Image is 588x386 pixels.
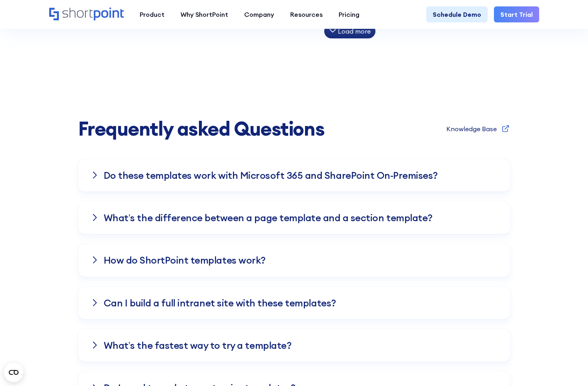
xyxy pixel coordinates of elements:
div: Why ShortPoint [181,10,228,19]
h3: What’s the difference between a page template and a section template? [104,212,433,223]
a: Knowledge Base [446,124,510,134]
div: Load more [338,28,371,34]
a: Resources [282,6,331,22]
h3: What’s the fastest way to try a template? [104,340,292,350]
a: Schedule Demo [426,6,488,22]
button: Open CMP widget [4,363,23,382]
span: Frequently asked Questions [78,118,325,140]
iframe: Chat Widget [548,348,588,386]
div: Product [140,10,165,19]
h3: Do these templates work with Microsoft 365 and SharePoint On-Premises? [104,170,438,180]
a: Home [49,8,124,21]
a: Product [132,6,173,22]
a: Company [236,6,282,22]
div: Load more [324,24,375,38]
a: Why ShortPoint [173,6,236,22]
div: Resources [290,10,323,19]
div: Knowledge Base [446,126,497,132]
h3: How do ShortPoint templates work? [104,255,266,265]
a: Start Trial [494,6,539,22]
a: Pricing [331,6,367,22]
h3: Can I build a full intranet site with these templates? [104,298,336,308]
div: Company [244,10,274,19]
div: Pricing [339,10,359,19]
